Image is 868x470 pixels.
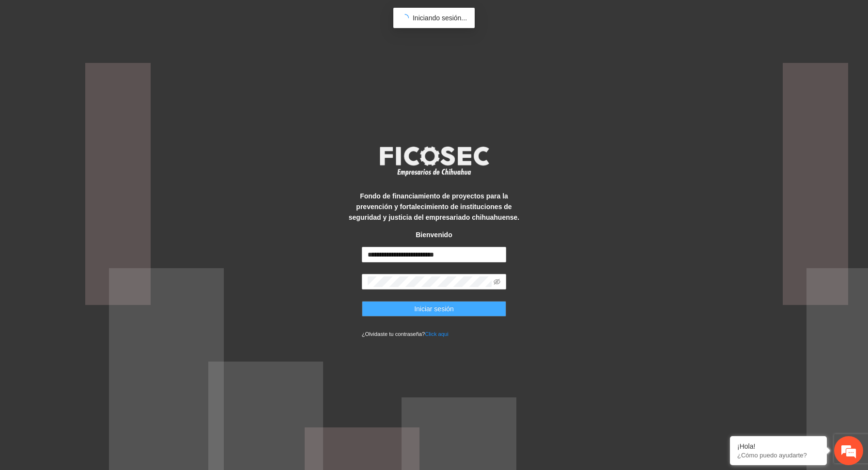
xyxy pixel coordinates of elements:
button: Iniciar sesión [362,301,507,317]
small: ¿Olvidaste tu contraseña? [362,331,449,337]
span: eye-invisible [494,278,500,285]
strong: Fondo de financiamiento de proyectos para la prevención y fortalecimiento de instituciones de seg... [349,192,519,221]
img: logo [373,143,495,179]
span: Iniciar sesión [414,303,454,314]
span: loading [400,13,410,23]
div: ¡Hola! [737,442,820,450]
span: Iniciando sesión... [413,14,467,22]
p: ¿Cómo puedo ayudarte? [737,452,820,459]
a: Click aqui [425,331,449,337]
strong: Bienvenido [416,231,452,239]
